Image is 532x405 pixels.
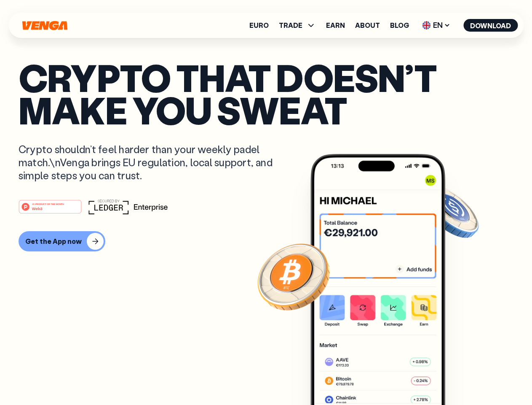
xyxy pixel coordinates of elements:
span: EN [419,19,453,32]
img: Bitcoin [256,238,331,314]
button: Get the App now [19,231,105,251]
img: flag-uk [422,21,430,30]
tspan: Web3 [32,206,43,211]
p: Crypto that doesn’t make you sweat [19,61,513,126]
button: Download [463,19,518,32]
a: About [355,22,380,29]
a: Get the App now [19,231,513,251]
a: Earn [326,22,345,29]
span: TRADE [279,22,302,29]
a: Blog [390,22,409,29]
span: TRADE [279,20,316,30]
svg: Home [21,21,68,30]
img: USDC coin [420,181,481,242]
a: Euro [249,22,269,29]
a: #1 PRODUCT OF THE MONTHWeb3 [19,205,82,216]
p: Crypto shouldn’t feel harder than your weekly padel match.\nVenga brings EU regulation, local sup... [19,143,285,182]
div: Get the App now [25,237,82,246]
tspan: #1 PRODUCT OF THE MONTH [32,202,64,205]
